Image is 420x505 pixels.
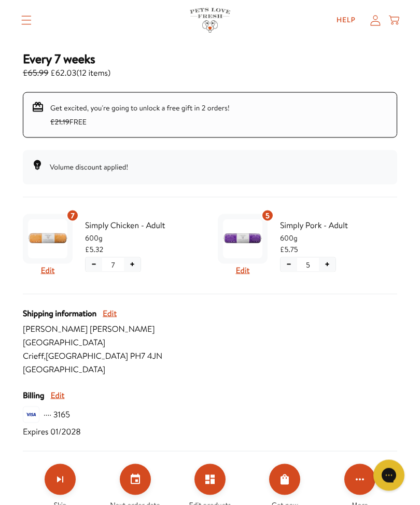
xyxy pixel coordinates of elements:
[269,464,300,495] button: Order Now
[66,209,79,222] div: 7 units of item: Simply Chicken - Adult
[50,117,69,127] s: £21.19
[13,8,40,34] summary: Translation missing: en.sections.header.menu
[344,464,375,495] button: Click for more options
[85,244,103,255] span: £5.32
[23,51,110,66] h3: Every 7 weeks
[71,210,74,221] span: 7
[280,244,298,255] span: £5.75
[23,336,397,349] span: [GEOGRAPHIC_DATA]
[280,232,397,244] span: 600g
[23,210,202,282] div: Subscription product: Simply Chicken - Adult
[281,258,297,272] button: Decrease quantity
[120,464,151,495] button: Set your next order date
[41,264,55,277] button: Edit
[50,389,64,402] button: Edit
[280,219,397,232] span: Simply Pork - Adult
[86,258,102,272] button: Decrease quantity
[23,51,397,80] div: Subscription for 12 items with cost £62.03. Renews Every 7 weeks
[306,259,310,271] span: 5
[23,349,397,363] span: Crieff , [GEOGRAPHIC_DATA] PH7 4JN
[50,103,230,127] span: Get excited, you're going to unlock a free gift in 2 orders! FREE
[194,464,226,495] button: Edit products
[23,425,81,439] span: Expires 01/2028
[103,307,117,320] button: Edit
[23,389,44,402] span: Billing
[218,210,397,282] div: Subscription product: Simply Pork - Adult
[124,258,141,272] button: Increase quantity
[23,322,397,336] span: [PERSON_NAME] [PERSON_NAME]
[261,209,274,222] div: 5 units of item: Simply Pork - Adult
[223,219,262,259] img: Simply Pork - Adult
[328,10,364,31] a: Help
[85,219,202,232] span: Simply Chicken - Adult
[23,307,96,320] span: Shipping information
[319,258,335,272] button: Increase quantity
[44,408,70,422] span: ···· 3165
[23,406,39,423] img: svg%3E
[23,66,110,80] span: £62.03 ( 12 items )
[23,67,48,79] s: £65.99
[50,162,128,172] span: Volume discount applied!
[111,259,115,271] span: 7
[23,363,397,376] span: [GEOGRAPHIC_DATA]
[28,219,67,259] img: Simply Chicken - Adult
[265,210,270,221] span: 5
[190,8,230,33] img: Pets Love Fresh
[85,232,202,244] span: 600g
[236,264,250,277] button: Edit
[45,464,76,495] button: Skip subscription
[368,456,410,495] iframe: Gorgias live chat messenger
